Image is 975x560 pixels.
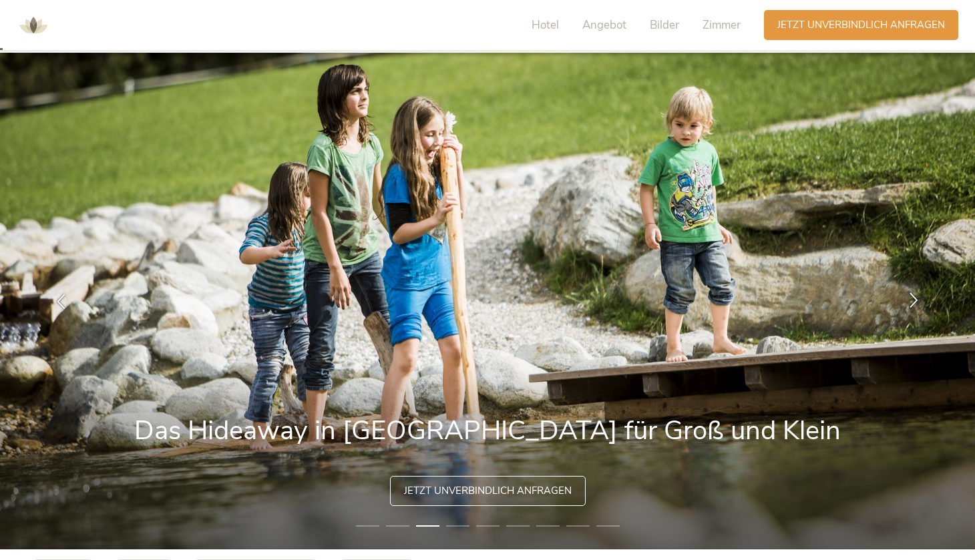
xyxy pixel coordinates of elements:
[777,18,945,32] span: Jetzt unverbindlich anfragen
[532,17,559,33] span: Hotel
[404,484,572,498] span: Jetzt unverbindlich anfragen
[582,17,626,33] span: Angebot
[13,5,53,45] img: AMONTI & LUNARIS Wellnessresort
[13,20,53,29] a: AMONTI & LUNARIS Wellnessresort
[703,17,741,33] span: Zimmer
[650,17,679,33] span: Bilder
